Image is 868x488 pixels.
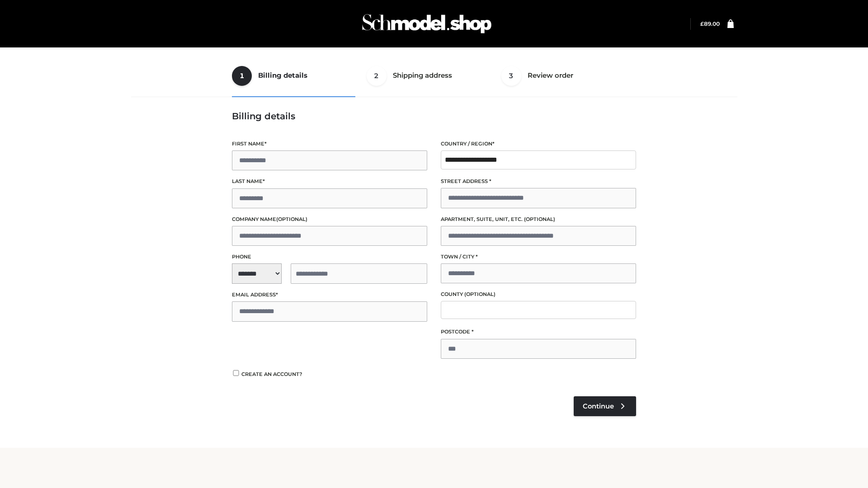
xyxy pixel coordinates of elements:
[441,253,636,261] label: Town / City
[359,6,495,42] img: Schmodel Admin 964
[700,20,720,27] a: £89.00
[441,328,636,336] label: Postcode
[232,253,427,261] label: Phone
[441,140,636,148] label: Country / Region
[232,177,427,186] label: Last name
[700,20,704,27] span: £
[574,396,636,416] a: Continue
[441,177,636,186] label: Street address
[232,370,240,376] input: Create an account?
[232,215,427,224] label: Company name
[232,291,427,299] label: Email address
[464,291,495,297] span: (optional)
[583,402,614,410] span: Continue
[441,290,636,299] label: County
[276,216,307,222] span: (optional)
[241,371,302,377] span: Create an account?
[441,215,636,224] label: Apartment, suite, unit, etc.
[700,20,720,27] bdi: 89.00
[232,140,427,148] label: First name
[524,216,555,222] span: (optional)
[232,111,636,122] h3: Billing details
